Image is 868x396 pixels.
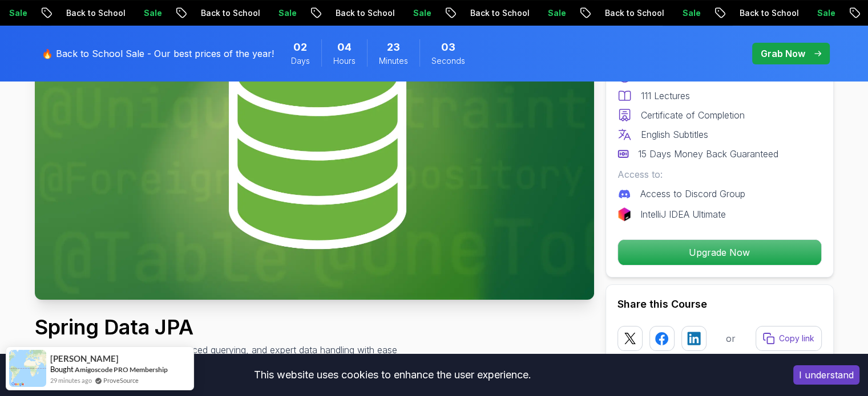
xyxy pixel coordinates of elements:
[9,362,776,387] div: This website uses cookies to enhance the user experience.
[387,39,400,55] span: 23 Minutes
[186,7,264,19] p: Back to School
[35,316,397,338] h1: Spring Data JPA
[337,39,352,55] span: 4 Hours
[75,365,168,374] a: Amigoscode PRO Membership
[641,89,690,103] p: 111 Lectures
[726,332,736,345] p: or
[617,207,631,221] img: jetbrains logo
[42,47,274,60] p: 🔥 Back to School Sale - Our best prices of the year!
[50,375,92,385] span: 29 minutes ago
[291,55,310,67] span: Days
[533,7,570,19] p: Sale
[35,343,397,357] p: Master database management, advanced querying, and expert data handling with ease
[725,7,802,19] p: Back to School
[617,296,822,312] h2: Share this Course
[50,354,119,364] span: [PERSON_NAME]
[640,187,745,201] p: Access to Discord Group
[793,365,859,385] button: Accept cookies
[779,333,814,344] p: Copy link
[455,7,533,19] p: Back to School
[129,7,165,19] p: Sale
[321,7,398,19] p: Back to School
[9,350,46,387] img: provesource social proof notification image
[590,7,668,19] p: Back to School
[641,128,708,141] p: English Subtitles
[641,108,745,122] p: Certificate of Completion
[638,147,778,161] p: 15 Days Money Back Guaranteed
[617,239,822,266] button: Upgrade Now
[618,240,821,265] p: Upgrade Now
[50,365,74,374] span: Bought
[398,7,435,19] p: Sale
[431,55,465,67] span: Seconds
[802,7,839,19] p: Sale
[617,168,822,181] p: Access to:
[668,7,704,19] p: Sale
[293,39,307,55] span: 2 Days
[51,7,129,19] p: Back to School
[264,7,300,19] p: Sale
[333,55,356,67] span: Hours
[640,207,726,221] p: IntelliJ IDEA Ultimate
[441,39,455,55] span: 3 Seconds
[103,375,139,385] a: ProveSource
[379,55,408,67] span: Minutes
[761,47,805,60] p: Grab Now
[756,326,822,351] button: Copy link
